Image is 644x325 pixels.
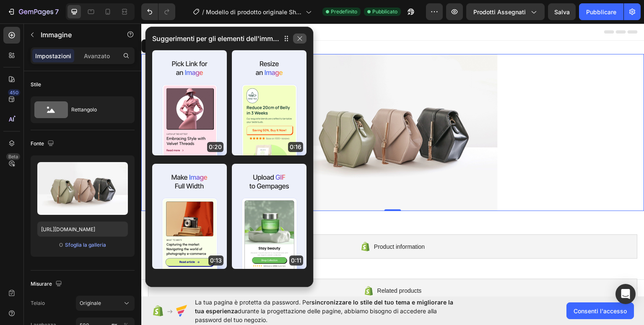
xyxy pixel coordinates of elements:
font: Fonte [31,140,44,147]
span: Product information [233,218,283,228]
button: Pubblicare [579,3,623,20]
font: 0:13 [210,257,222,264]
font: Impostazioni [35,52,71,59]
font: Rettangolo [71,106,97,113]
font: Salva [554,8,570,15]
font: 7 [55,8,59,16]
font: Stile [31,81,41,88]
font: Sfoglia la galleria [65,242,106,248]
button: Consenti l'accesso [566,302,634,319]
font: Prodotti assegnati [473,8,526,15]
font: durante la progettazione delle pagine, abbiamo bisogno di accedere alla password del tuo negozio. [195,307,437,323]
iframe: Area di progettazione [141,23,644,297]
font: Modello di prodotto originale Shopify [206,8,301,24]
font: Predefinito [331,8,357,15]
font: Suggerimenti per gli elementi dell'immagine [152,34,291,43]
font: Pubblicato [372,8,397,15]
font: Immagine [41,31,72,39]
font: Pubblicare [586,8,616,15]
img: anteprima-immagine [37,162,128,215]
button: Salva [548,3,576,20]
span: Related products [236,263,280,273]
font: 0:11 [291,257,301,264]
font: Avanzato [84,52,110,59]
font: O [59,242,63,248]
button: Sfoglia la galleria [65,241,106,249]
font: 0:20 [209,143,222,150]
font: 450 [10,90,18,95]
font: / [202,8,204,15]
img: image_demo.jpg [147,31,356,188]
font: La tua pagina è protetta da password. Per [195,299,312,306]
button: Prodotti assegnati [466,3,545,20]
font: 0:16 [290,143,301,150]
font: Originale [80,300,101,306]
div: Apri Intercom Messenger [615,284,636,304]
font: Beta [8,154,18,160]
div: Annulla/Ripristina [141,3,175,20]
p: Immagine [41,30,112,40]
button: Originale [76,296,135,311]
font: Misurare [31,281,52,287]
div: Image [10,19,29,26]
font: Consenti l'accesso [574,307,627,315]
font: Telaio [31,300,45,306]
button: 7 [3,3,62,20]
input: https://esempio.com/immagine.jpg [37,222,128,237]
font: sincronizzare lo stile del tuo tema e migliorare la tua esperienza [195,299,453,315]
